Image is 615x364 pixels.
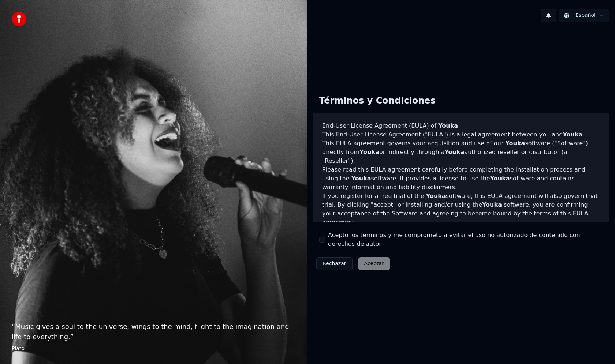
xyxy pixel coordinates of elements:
span: Youka [426,192,446,199]
label: Acepto los términos y me comprometo a evitar el uso no autorizado de contenido con derechos de autor [328,231,603,248]
p: This End-User License Agreement ("EULA") is a legal agreement between you and [322,130,600,139]
p: If you register for a free trial of the software, this EULA agreement will also govern that trial... [322,192,600,227]
span: Youka [563,131,582,138]
span: Youka [444,149,464,155]
button: Rechazar [316,257,353,270]
p: “ Music gives a soul to the universe, wings to the mind, flight to the imagination and life to ev... [12,322,296,342]
span: Youka [438,122,458,129]
img: youka [12,12,26,26]
span: Youka [359,149,379,155]
div: Términos y Condiciones [313,89,441,113]
span: Youka [490,175,510,182]
span: Youka [482,201,502,208]
h3: End-User License Agreement (EULA) of [322,121,600,130]
p: Please read this EULA agreement carefully before completing the installation process and using th... [322,165,600,192]
p: This EULA agreement governs your acquisition and use of our software ("Software") directly from o... [322,139,600,165]
span: Youka [505,140,525,147]
footer: Plato [12,345,296,352]
span: Youka [351,175,371,182]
